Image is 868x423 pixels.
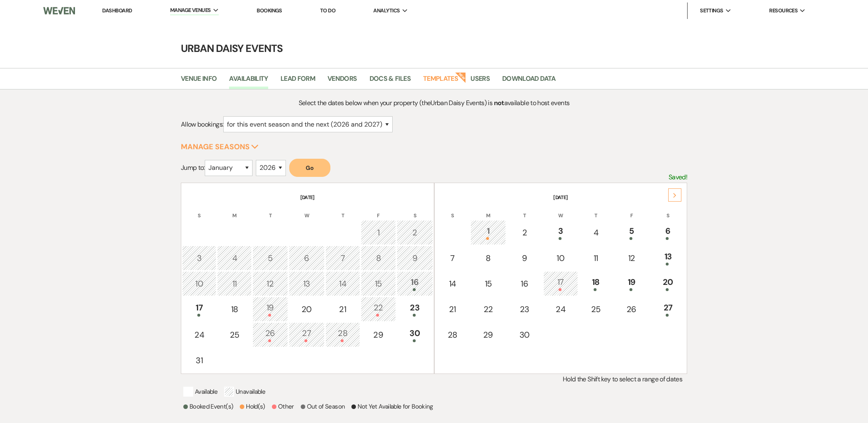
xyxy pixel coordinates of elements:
div: 14 [440,277,466,290]
a: Docs & Files [370,73,411,89]
div: 30 [401,327,428,342]
th: S [650,202,686,219]
div: 5 [257,252,283,264]
div: 29 [475,329,501,341]
th: T [325,202,360,219]
a: Venue Info [181,73,217,89]
th: M [217,202,252,219]
th: F [614,202,649,219]
span: Jump to: [181,163,205,172]
strong: New [455,71,467,83]
span: Allow bookings: [181,120,223,129]
p: Saved! [669,172,687,183]
div: 15 [475,277,501,290]
a: Lead Form [281,73,315,89]
button: Go [289,159,330,177]
div: 15 [365,277,392,290]
p: Not Yet Available for Booking [351,402,433,411]
div: 11 [222,277,247,290]
div: 3 [187,252,212,264]
div: 2 [401,226,428,239]
div: 23 [401,301,428,317]
th: W [289,202,325,219]
div: 2 [511,226,538,239]
th: W [543,202,578,219]
div: 11 [583,252,609,264]
div: 23 [511,303,538,315]
div: 8 [475,252,501,264]
div: 24 [548,303,573,315]
div: 13 [655,250,681,266]
div: 27 [293,327,320,342]
p: Unavailable [224,387,265,397]
div: 9 [511,252,538,264]
a: Bookings [257,7,282,14]
div: 26 [257,327,283,342]
div: 3 [548,225,573,240]
div: 7 [330,252,356,264]
div: 21 [330,303,356,315]
th: F [361,202,396,219]
div: 20 [293,303,320,315]
a: Dashboard [102,7,132,14]
div: 6 [655,225,681,240]
div: 1 [475,225,501,240]
a: Users [470,73,490,89]
div: 18 [583,276,609,291]
div: 6 [293,252,320,264]
th: T [579,202,613,219]
span: Analytics [373,7,400,15]
div: 17 [187,301,212,317]
div: 7 [440,252,466,264]
span: Resources [769,7,798,15]
div: 10 [187,277,212,290]
div: 26 [618,303,645,315]
div: 31 [187,354,212,367]
div: 20 [655,276,681,291]
th: [DATE] [182,184,433,201]
th: S [397,202,433,219]
p: Select the dates below when your property (the Urban Daisy Events ) is available to host events [244,98,624,108]
div: 28 [330,327,356,342]
div: 8 [365,252,392,264]
th: S [435,202,470,219]
div: 24 [187,329,212,341]
p: Other [272,402,294,411]
th: T [507,202,543,219]
div: 19 [618,276,645,291]
div: 13 [293,277,320,290]
p: Booked Event(s) [183,402,233,411]
p: Hold(s) [240,402,265,411]
div: 28 [440,329,466,341]
div: 14 [330,277,356,290]
img: Weven Logo [43,2,75,19]
span: Manage Venues [170,6,211,14]
a: Download Data [502,73,556,89]
p: Out of Season [301,402,345,411]
a: Templates [423,73,458,89]
th: S [182,202,217,219]
strong: not [494,99,504,107]
div: 25 [222,329,247,341]
a: Vendors [328,73,357,89]
div: 4 [222,252,247,264]
div: 22 [365,301,392,317]
div: 5 [618,225,645,240]
div: 12 [618,252,645,264]
div: 18 [222,303,247,315]
div: 1 [365,226,392,239]
div: 21 [440,303,466,315]
p: Available [183,387,218,397]
a: Availability [229,73,268,89]
button: Manage Seasons [181,143,259,150]
div: 27 [655,301,681,317]
div: 19 [257,301,283,317]
div: 4 [583,226,609,239]
div: 12 [257,277,283,290]
div: 30 [511,329,538,341]
div: 17 [548,276,573,291]
p: Hold the Shift key to select a range of dates [181,374,687,385]
div: 9 [401,252,428,264]
div: 29 [365,329,392,341]
span: Settings [700,7,723,15]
